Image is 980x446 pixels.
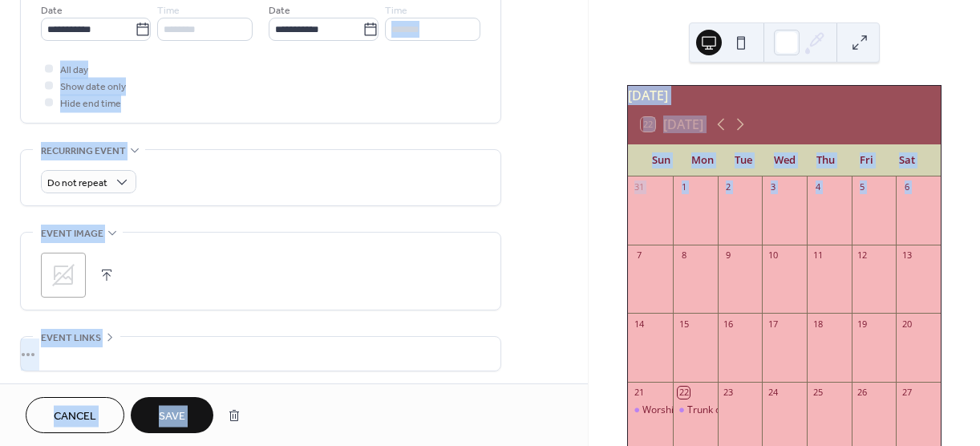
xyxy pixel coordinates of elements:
[723,249,735,262] div: 9
[723,181,735,193] div: 2
[723,318,735,330] div: 16
[901,318,913,330] div: 20
[269,2,290,19] span: Date
[131,397,213,433] button: Save
[856,249,869,262] div: 12
[812,318,824,330] div: 18
[856,318,869,330] div: 19
[60,79,126,95] span: Show date only
[767,318,779,330] div: 17
[628,403,673,417] div: Worship and Adult Bible Study
[682,144,723,176] div: Mon
[678,249,690,262] div: 8
[901,181,913,193] div: 6
[767,387,779,399] div: 24
[633,318,645,330] div: 14
[157,2,180,19] span: Time
[633,387,645,399] div: 21
[805,144,846,176] div: Thu
[21,337,500,371] div: •••
[41,330,101,347] span: Event links
[678,181,690,193] div: 1
[901,387,913,399] div: 27
[633,181,645,193] div: 31
[887,144,928,176] div: Sat
[812,387,824,399] div: 25
[812,181,824,193] div: 4
[767,249,779,262] div: 10
[641,144,682,176] div: Sun
[642,403,860,417] div: Worship and Adult [DEMOGRAPHIC_DATA] Study
[41,225,103,242] span: Event image
[678,318,690,330] div: 15
[767,181,779,193] div: 3
[812,249,824,262] div: 11
[26,397,124,433] button: Cancel
[687,403,968,417] div: Trunk or Treat at [GEOGRAPHIC_DATA][DEMOGRAPHIC_DATA]
[60,62,88,79] span: All day
[678,387,690,399] div: 22
[41,253,86,298] div: ;
[846,144,887,176] div: Fri
[41,143,126,160] span: Recurring event
[764,144,805,176] div: Wed
[60,95,121,112] span: Hide end time
[723,387,735,399] div: 23
[673,403,718,417] div: Trunk or Treat at Connection Church
[159,408,185,425] span: Save
[47,174,107,193] span: Do not repeat
[723,144,763,176] div: Tue
[901,249,913,262] div: 13
[856,181,869,193] div: 5
[41,2,63,19] span: Date
[54,408,96,425] span: Cancel
[628,86,941,105] div: [DATE]
[633,249,645,262] div: 7
[856,387,869,399] div: 26
[385,2,407,19] span: Time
